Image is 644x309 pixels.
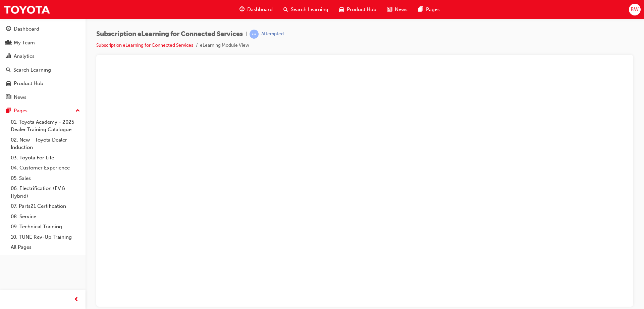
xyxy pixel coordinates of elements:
a: 02. New - Toyota Dealer Induction [8,135,83,153]
a: News [3,91,83,104]
span: learningRecordVerb_ATTEMPT-icon [250,30,259,39]
a: 06. Electrification (EV & Hybrid) [8,183,83,201]
a: Product Hub [3,77,83,90]
span: | [246,30,247,38]
span: pages-icon [6,108,11,114]
span: people-icon [6,40,11,46]
span: search-icon [283,5,288,14]
div: Product Hub [14,80,43,87]
a: car-iconProduct Hub [334,3,382,16]
span: guage-icon [6,26,11,32]
a: pages-iconPages [413,3,445,16]
button: DashboardMy TeamAnalyticsSearch LearningProduct HubNews [3,22,83,105]
a: news-iconNews [382,3,413,16]
span: car-icon [339,5,344,14]
div: My Team [14,39,35,47]
span: Search Learning [291,6,328,13]
span: car-icon [6,81,11,87]
button: BW [629,4,641,15]
div: News [14,93,26,101]
img: Trak [3,2,50,17]
span: up-icon [75,107,80,115]
li: eLearning Module View [200,42,249,49]
a: 10. TUNE Rev-Up Training [8,232,83,242]
a: 08. Service [8,211,83,222]
a: Subscription eLearning for Connected Services [96,42,193,48]
span: news-icon [6,94,11,101]
a: 04. Customer Experience [8,163,83,173]
a: 09. Technical Training [8,222,83,232]
a: 05. Sales [8,173,83,184]
a: guage-iconDashboard [234,3,278,16]
div: Attempted [261,31,284,37]
a: 01. Toyota Academy - 2025 Dealer Training Catalogue [8,117,83,135]
span: chart-icon [6,53,11,60]
span: News [395,6,408,13]
a: Analytics [3,50,83,63]
div: Dashboard [14,25,39,33]
div: Search Learning [13,66,51,74]
a: search-iconSearch Learning [278,3,334,16]
span: Product Hub [347,6,376,13]
div: Pages [14,107,28,115]
span: search-icon [6,67,11,73]
button: Pages [3,105,83,117]
span: guage-icon [239,5,245,14]
a: 03. Toyota For Life [8,153,83,163]
a: Search Learning [3,64,83,76]
span: Dashboard [247,6,273,13]
a: My Team [3,37,83,49]
span: news-icon [387,5,392,14]
span: Pages [426,6,440,13]
span: prev-icon [74,296,79,304]
a: All Pages [8,242,83,253]
a: Dashboard [3,23,83,35]
div: Analytics [14,52,35,60]
span: BW [631,6,639,13]
a: 07. Parts21 Certification [8,201,83,211]
span: Subscription eLearning for Connected Services [96,30,243,38]
span: pages-icon [418,5,423,14]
